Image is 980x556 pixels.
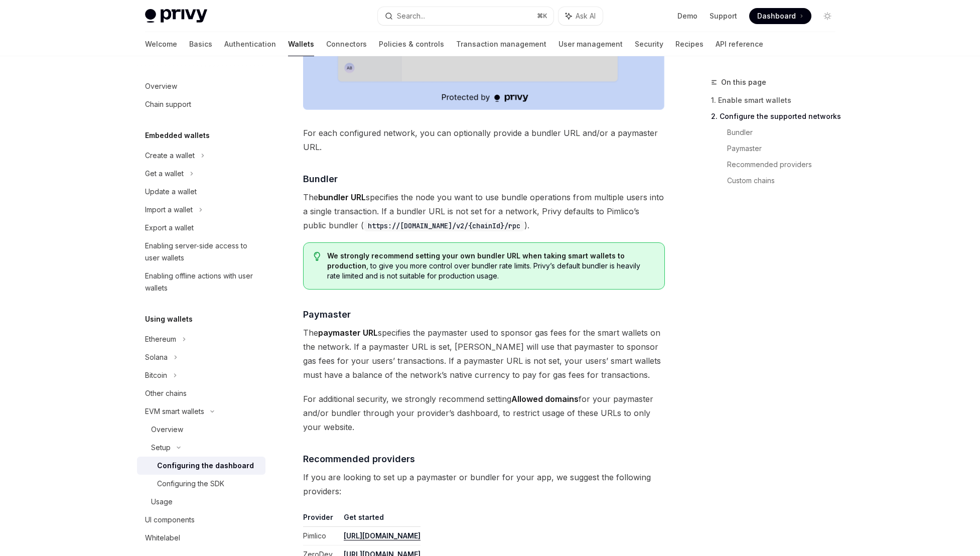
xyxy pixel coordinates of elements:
div: Chain support [145,98,191,110]
span: Bundler [303,172,338,186]
div: Whitelabel [145,532,180,544]
a: Support [710,11,737,21]
td: Pimlico [303,527,340,545]
span: Dashboard [757,11,796,21]
span: The specifies the node you want to use bundle operations from multiple users into a single transa... [303,190,665,232]
div: Ethereum [145,333,176,345]
code: https://[DOMAIN_NAME]/v2/{chainId}/rpc [364,220,524,231]
a: Update a wallet [137,183,265,201]
h5: Embedded wallets [145,129,210,142]
strong: bundler URL [318,192,366,202]
div: Usage [151,496,173,508]
a: Security [635,32,663,56]
a: Connectors [326,32,367,56]
span: If you are looking to set up a paymaster or bundler for your app, we suggest the following provid... [303,470,665,498]
a: 2. Configure the supported networks [711,108,844,124]
a: Enabling offline actions with user wallets [137,267,265,297]
strong: paymaster URL [318,328,378,338]
a: Transaction management [456,32,546,56]
div: Configuring the dashboard [157,460,254,472]
div: Update a wallet [145,186,197,198]
button: Ask AI [558,7,603,25]
div: Search... [397,10,425,22]
a: Paymaster [727,141,844,157]
a: Overview [137,421,265,439]
span: For additional security, we strongly recommend setting for your paymaster and/or bundler through ... [303,392,665,434]
span: On this page [721,76,766,88]
a: Whitelabel [137,529,265,547]
img: light logo [145,9,207,23]
h5: Using wallets [145,313,193,325]
span: ⌘ K [537,12,547,20]
a: Custom chains [727,173,844,189]
div: UI components [145,514,195,526]
button: Search...⌘K [378,7,553,25]
div: Overview [151,424,183,436]
div: Overview [145,80,177,92]
a: Demo [677,11,697,21]
a: Recipes [675,32,704,56]
a: Overview [137,77,265,95]
a: UI components [137,511,265,529]
a: [URL][DOMAIN_NAME] [344,531,421,540]
a: Welcome [145,32,177,56]
a: Export a wallet [137,219,265,237]
a: Enabling server-side access to user wallets [137,237,265,267]
a: Configuring the dashboard [137,457,265,475]
a: Wallets [288,32,314,56]
th: Provider [303,512,340,527]
div: Configuring the SDK [157,478,224,490]
span: For each configured network, you can optionally provide a bundler URL and/or a paymaster URL. [303,126,665,154]
a: API reference [716,32,763,56]
svg: Tip [314,252,321,261]
a: Basics [189,32,212,56]
a: Configuring the SDK [137,475,265,493]
a: Authentication [224,32,276,56]
div: Export a wallet [145,222,194,234]
button: Toggle dark mode [819,8,835,24]
div: EVM smart wallets [145,405,204,418]
a: User management [558,32,623,56]
span: , to give you more control over bundler rate limits. Privy’s default bundler is heavily rate limi... [327,251,654,281]
div: Enabling offline actions with user wallets [145,270,259,294]
a: Chain support [137,95,265,113]
a: Other chains [137,384,265,402]
div: Solana [145,351,168,363]
a: Dashboard [749,8,811,24]
div: Get a wallet [145,168,184,180]
div: Import a wallet [145,204,193,216]
th: Get started [340,512,421,527]
div: Setup [151,442,171,454]
a: Policies & controls [379,32,444,56]
a: 1. Enable smart wallets [711,92,844,108]
span: Ask AI [576,11,596,21]
a: Usage [137,493,265,511]
div: Other chains [145,387,187,399]
div: Bitcoin [145,369,167,381]
a: Bundler [727,124,844,141]
strong: Allowed domains [511,394,579,404]
div: Enabling server-side access to user wallets [145,240,259,264]
strong: We strongly recommend setting your own bundler URL when taking smart wallets to production [327,251,625,270]
div: Create a wallet [145,150,195,162]
span: The specifies the paymaster used to sponsor gas fees for the smart wallets on the network. If a p... [303,326,665,382]
a: Recommended providers [727,157,844,173]
span: Recommended providers [303,452,415,466]
span: Paymaster [303,308,351,321]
